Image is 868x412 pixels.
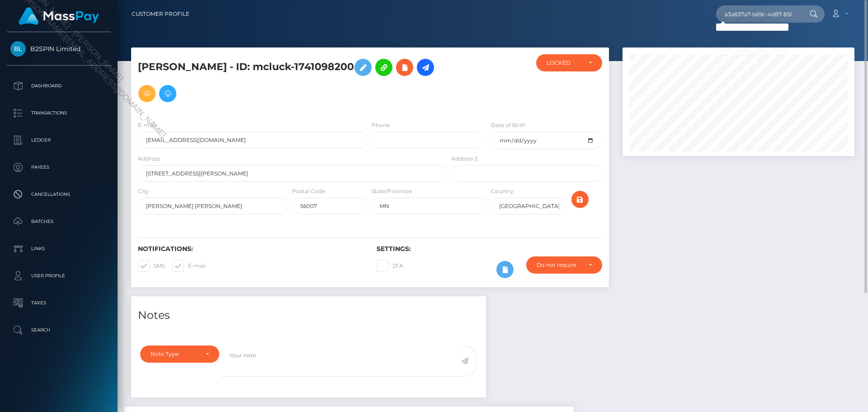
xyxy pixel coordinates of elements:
a: Cancellations [7,183,111,206]
label: State/Province [372,187,412,195]
label: E-mail [172,260,206,272]
a: User Profile [7,265,111,287]
p: Payees [10,161,107,174]
label: E-mail [138,121,156,129]
img: B2SPIN Limited [10,41,26,57]
label: Address [138,155,160,163]
a: Search [7,319,111,341]
div: LOCKED [547,59,581,66]
h6: Settings: [377,245,602,253]
p: User Profile [10,269,107,283]
button: Do not require [526,256,602,274]
a: Initiate Payout [417,59,434,76]
button: Note Type [140,346,219,363]
label: Country [491,187,514,195]
label: 2FA [377,260,403,272]
a: Transactions [7,102,111,124]
a: Payees [7,156,111,179]
div: Note Type [151,350,198,358]
label: Postal Code [292,187,325,195]
a: Taxes [7,292,111,314]
label: SMS [138,260,165,272]
button: LOCKED [536,54,602,71]
label: Address 2 [451,155,478,163]
p: Ledger [10,133,107,147]
div: Do not require [537,261,581,269]
p: Batches [10,215,107,228]
a: Batches [7,210,111,233]
a: Customer Profile [132,5,189,24]
p: Search [10,323,107,337]
p: Taxes [10,296,107,310]
a: Ledger [7,129,111,152]
img: MassPay Logo [19,7,99,25]
h5: [PERSON_NAME] - ID: mcluck-1741098200 [138,54,443,107]
input: Search... [716,5,801,23]
h6: Notifications: [138,245,363,253]
label: Phone [372,121,390,129]
p: Transactions [10,106,107,120]
a: Links [7,237,111,260]
span: B2SPIN Limited [7,45,111,53]
p: Cancellations [10,188,107,201]
p: Links [10,242,107,256]
h4: Notes [138,308,479,323]
label: City [138,187,149,195]
p: Dashboard [10,79,107,93]
a: Dashboard [7,75,111,97]
label: Date of Birth [491,121,526,129]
